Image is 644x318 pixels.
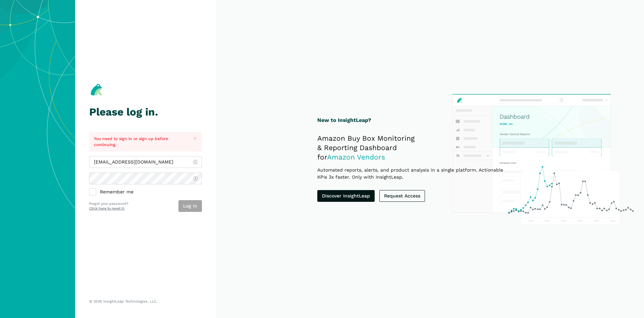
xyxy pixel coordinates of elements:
[94,136,186,148] p: You need to sign in or sign up before continuing.
[89,201,128,207] p: Forgot your password?
[379,190,425,202] a: Request Access
[317,167,514,181] p: Automated reports, alerts, and product analysis in a single platform. Actionable KPIs 3x faster. ...
[449,91,637,228] img: InsightLeap Product
[327,153,385,161] span: Amazon Vendors
[89,206,125,211] a: Click here to reset it.
[89,106,202,118] h1: Please log in.
[89,299,202,304] p: © 2025 InsightLeap Technologies, LLC.
[317,190,375,202] a: Discover InsightLeap
[317,116,514,125] h1: New to InsightLeap?
[317,134,514,162] h2: Amazon Buy Box Monitoring & Reporting Dashboard for
[89,189,202,195] label: Remember me
[89,156,202,168] input: admin@insightleap.com
[191,134,199,143] button: Close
